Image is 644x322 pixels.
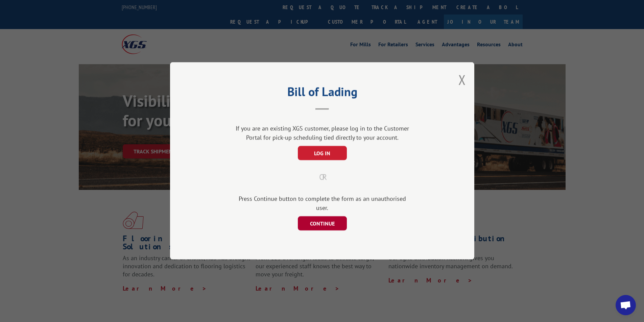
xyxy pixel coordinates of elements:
h2: Bill of Lading [204,87,440,100]
button: CONTINUE [297,217,347,231]
div: Press Continue button to complete the form as an unauthorised user. [233,194,412,213]
div: OR [204,171,440,183]
a: LOG IN [297,151,347,157]
button: LOG IN [297,146,347,160]
div: Open chat [616,295,636,315]
div: If you are an existing XGS customer, please log in to the Customer Portal for pick-up scheduling ... [233,124,412,142]
button: Close modal [458,71,466,89]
